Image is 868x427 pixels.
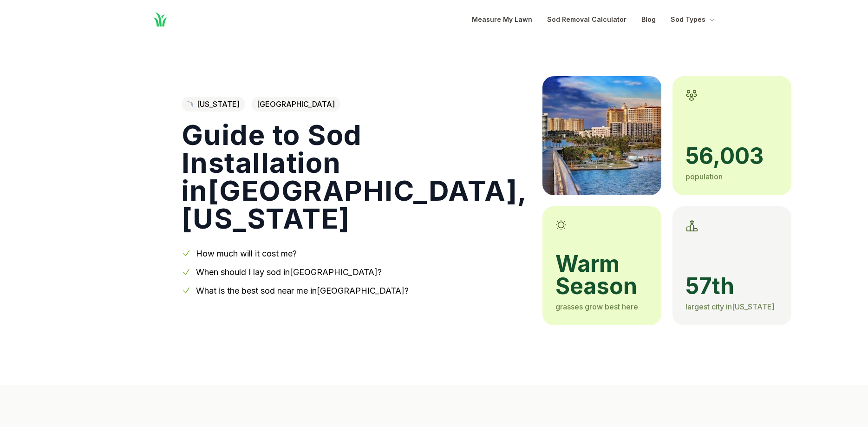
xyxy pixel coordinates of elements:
[685,145,778,167] span: 56,003
[671,14,717,25] button: Sod Types
[196,249,297,258] a: How much will it cost me?
[555,302,638,311] span: grasses grow best here
[196,286,409,296] a: What is the best sod near me in[GEOGRAPHIC_DATA]?
[685,302,775,311] span: largest city in [US_STATE]
[187,101,193,107] img: Florida state outline
[196,267,382,277] a: When should I lay sod in[GEOGRAPHIC_DATA]?
[182,121,528,232] h1: Guide to Sod Installation in [GEOGRAPHIC_DATA] , [US_STATE]
[472,14,532,25] a: Measure My Lawn
[555,253,648,297] span: warm season
[641,14,656,25] a: Blog
[685,275,778,297] span: 57th
[182,97,245,112] a: [US_STATE]
[685,172,723,181] span: population
[542,76,661,195] img: A picture of Sarasota
[547,14,627,25] a: Sod Removal Calculator
[251,97,340,112] span: [GEOGRAPHIC_DATA]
